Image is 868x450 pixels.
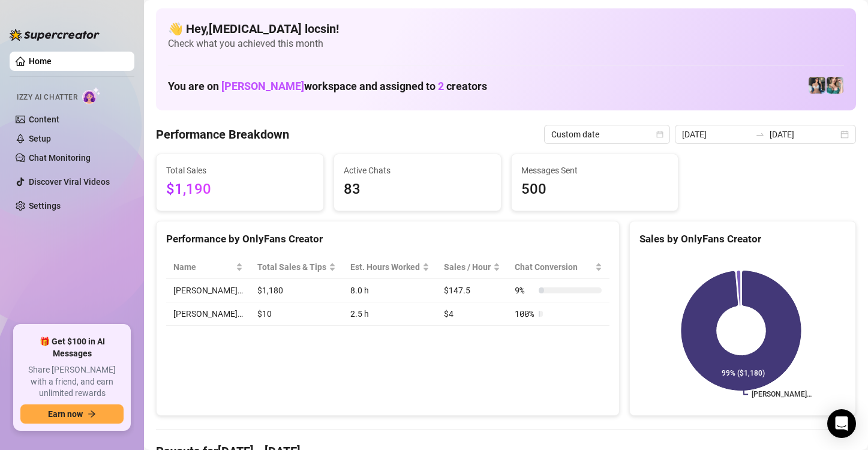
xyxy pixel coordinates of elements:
[344,164,491,177] span: Active Chats
[168,20,844,37] h4: 👋 Hey, [MEDICAL_DATA] locsin !
[82,87,101,104] img: AI Chatter
[20,336,124,359] span: 🎁 Get $100 in AI Messages
[752,391,812,399] text: [PERSON_NAME]…
[166,302,250,326] td: [PERSON_NAME]…
[551,125,663,143] span: Custom date
[437,302,507,326] td: $4
[343,302,437,326] td: 2.5 h
[29,134,51,143] a: Setup
[250,302,343,326] td: $10
[166,279,250,302] td: [PERSON_NAME]…
[20,364,124,400] span: Share [PERSON_NAME] with a friend, and earn unlimited rewards
[29,153,91,163] a: Chat Monitoring
[437,279,507,302] td: $147.5
[250,256,343,279] th: Total Sales & Tips
[166,256,250,279] th: Name
[17,92,77,103] span: Izzy AI Chatter
[438,80,444,92] span: 2
[344,178,491,201] span: 83
[682,128,750,141] input: Start date
[827,409,856,438] div: Open Intercom Messenger
[166,164,314,177] span: Total Sales
[444,260,491,274] span: Sales / Hour
[257,260,326,274] span: Total Sales & Tips
[827,77,843,94] img: Zaddy
[168,37,844,50] span: Check what you achieved this month
[20,404,124,424] button: Earn nowarrow-right
[656,131,663,138] span: calendar
[515,307,534,320] span: 100 %
[755,130,765,139] span: swap-right
[437,256,507,279] th: Sales / Hour
[10,29,100,41] img: logo-BBDzfeDw.svg
[507,256,609,279] th: Chat Conversion
[755,130,765,139] span: to
[639,231,846,247] div: Sales by OnlyFans Creator
[156,126,289,143] h4: Performance Breakdown
[221,80,304,92] span: [PERSON_NAME]
[521,164,669,177] span: Messages Sent
[88,410,96,418] span: arrow-right
[343,279,437,302] td: 8.0 h
[166,178,314,201] span: $1,190
[166,231,609,247] div: Performance by OnlyFans Creator
[29,201,61,211] a: Settings
[29,177,110,187] a: Discover Viral Videos
[350,260,420,274] div: Est. Hours Worked
[29,56,52,66] a: Home
[809,77,825,94] img: Katy
[168,80,487,93] h1: You are on workspace and assigned to creators
[48,409,83,419] span: Earn now
[770,128,838,141] input: End date
[515,260,592,274] span: Chat Conversion
[521,178,669,201] span: 500
[250,279,343,302] td: $1,180
[173,260,233,274] span: Name
[515,284,534,297] span: 9 %
[29,115,59,124] a: Content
